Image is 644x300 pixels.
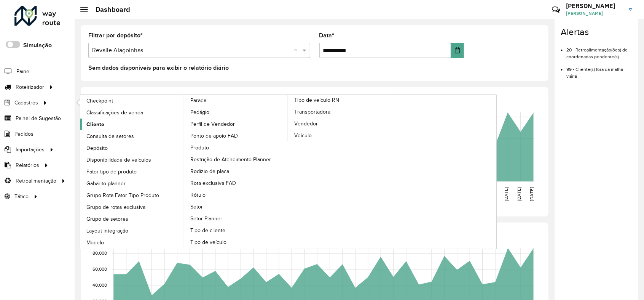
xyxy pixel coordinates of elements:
[86,144,108,152] span: Depósito
[184,154,289,165] a: Restrição de Atendimento Planner
[566,10,623,17] span: [PERSON_NAME]
[190,203,203,211] span: Setor
[516,187,521,201] text: [DATE]
[566,41,632,60] li: 20 - Retroalimentação(ões) de coordenadas pendente(s)
[86,180,126,188] span: Gabarito planner
[80,107,185,118] a: Classificações de venda
[184,177,289,189] a: Rota exclusiva FAD
[184,106,289,118] a: Pedágio
[16,83,44,91] span: Roteirizador
[190,132,238,140] span: Ponto de apoio FAD
[86,132,134,140] span: Consulta de setores
[184,225,289,236] a: Tipo de cliente
[80,201,185,213] a: Grupo de rotas exclusiva
[14,193,29,201] span: Tático
[184,118,289,130] a: Perfil de Vendedor
[80,237,185,248] a: Modelo
[80,95,185,106] a: Checkpoint
[80,166,185,177] a: Fator tipo de produto
[184,213,289,224] a: Setor Planner
[86,191,159,199] span: Grupo Rota Fator Tipo Produto
[92,266,107,271] text: 60,000
[80,95,289,249] a: Parada
[23,41,52,50] label: Simulação
[548,2,564,18] a: Contato Rápido
[190,167,229,175] span: Rodízio de placa
[16,177,56,185] span: Retroalimentação
[88,5,130,14] h2: Dashboard
[319,31,335,40] label: Data
[294,46,301,55] span: Clear all
[190,179,236,187] span: Rota exclusiva FAD
[294,108,330,116] span: Transportadora
[190,191,206,199] span: Rótulo
[190,215,222,223] span: Setor Planner
[288,118,392,129] a: Vendedor
[190,156,271,164] span: Restrição de Atendimento Planner
[86,97,113,105] span: Checkpoint
[86,215,128,223] span: Grupo de setores
[288,130,392,141] a: Veículo
[80,213,185,225] a: Grupo de setores
[80,178,185,189] a: Gabarito planner
[80,189,185,201] a: Grupo Rota Fator Tipo Produto
[16,67,30,75] span: Painel
[190,144,209,152] span: Produto
[86,109,143,117] span: Classificações de venda
[288,106,392,117] a: Transportadora
[80,154,185,165] a: Disponibilidade de veículos
[16,146,45,154] span: Importações
[190,226,225,234] span: Tipo de cliente
[184,201,289,212] a: Setor
[184,130,289,141] a: Ponto de apoio FAD
[16,161,39,169] span: Relatórios
[529,187,534,201] text: [DATE]
[294,120,318,128] span: Vendedor
[80,119,185,130] a: Cliente
[80,130,185,142] a: Consulta de setores
[184,142,289,153] a: Produto
[14,99,38,107] span: Cadastros
[190,238,226,246] span: Tipo de veículo
[80,225,185,236] a: Layout integração
[184,189,289,201] a: Rótulo
[190,96,206,104] span: Parada
[190,108,209,116] span: Pedágio
[504,187,509,201] text: [DATE]
[88,63,229,72] label: Sem dados disponíveis para exibir o relatório diário
[86,156,151,164] span: Disponibilidade de veículos
[561,27,632,38] h4: Alertas
[86,168,137,176] span: Fator tipo de produto
[86,120,104,128] span: Cliente
[14,130,33,138] span: Pedidos
[190,120,235,128] span: Perfil de Vendedor
[294,132,312,140] span: Veículo
[184,95,392,249] a: Tipo de veículo RN
[92,282,107,287] text: 40,000
[86,203,145,211] span: Grupo de rotas exclusiva
[92,250,107,255] text: 80,000
[86,227,128,235] span: Layout integração
[184,236,289,248] a: Tipo de veículo
[566,2,623,10] h3: [PERSON_NAME]
[566,60,632,80] li: 99 - Cliente(s) fora da malha viária
[88,31,143,40] label: Filtrar por depósito
[294,96,339,104] span: Tipo de veículo RN
[80,142,185,154] a: Depósito
[451,43,464,58] button: Choose Date
[16,114,61,122] span: Painel de Sugestão
[184,165,289,177] a: Rodízio de placa
[86,239,104,247] span: Modelo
